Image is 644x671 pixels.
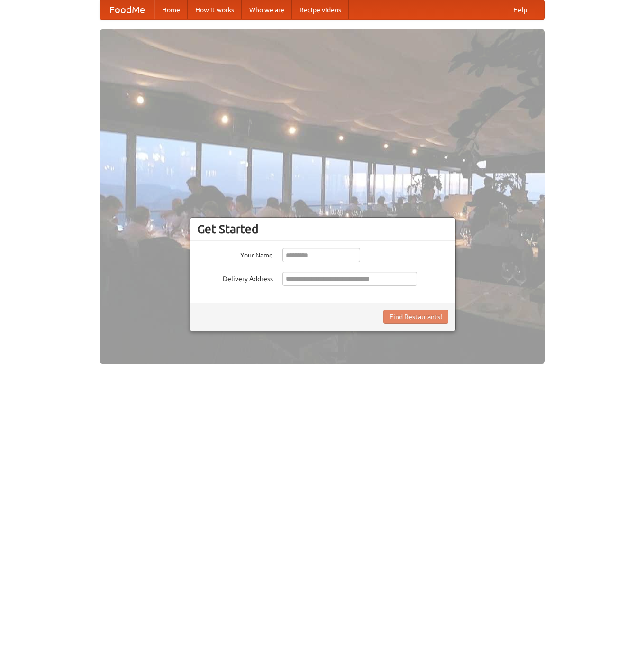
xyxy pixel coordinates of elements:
[154,0,188,19] a: Home
[197,222,448,236] h3: Get Started
[197,248,273,260] label: Your Name
[188,0,242,19] a: How it works
[383,310,448,324] button: Find Restaurants!
[100,0,154,19] a: FoodMe
[292,0,349,19] a: Recipe videos
[197,272,273,284] label: Delivery Address
[242,0,292,19] a: Who we are
[506,0,535,19] a: Help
